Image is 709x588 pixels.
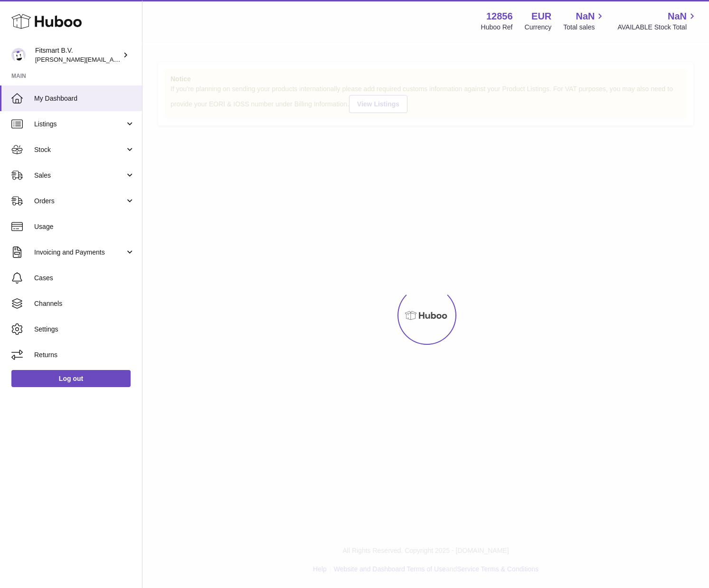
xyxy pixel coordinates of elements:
[617,23,698,32] span: AVAILABLE Stock Total
[34,248,125,257] span: Invoicing and Payments
[34,299,135,308] span: Channels
[35,46,121,64] div: Fitsmart B.V.
[34,120,125,129] span: Listings
[563,23,605,32] span: Total sales
[563,10,605,32] a: NaN Total sales
[617,10,698,32] a: NaN AVAILABLE Stock Total
[481,23,513,32] div: Huboo Ref
[668,10,687,23] span: NaN
[531,10,551,23] strong: EUR
[34,325,135,334] span: Settings
[525,23,552,32] div: Currency
[486,10,513,23] strong: 12856
[34,94,135,103] span: My Dashboard
[34,145,125,154] span: Stock
[576,10,595,23] span: NaN
[11,370,131,387] a: Log out
[35,56,190,63] span: [PERSON_NAME][EMAIL_ADDRESS][DOMAIN_NAME]
[34,222,135,231] span: Usage
[34,197,125,206] span: Orders
[11,48,26,62] img: jonathan@leaderoo.com
[34,351,135,360] span: Returns
[34,274,135,283] span: Cases
[34,171,125,180] span: Sales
